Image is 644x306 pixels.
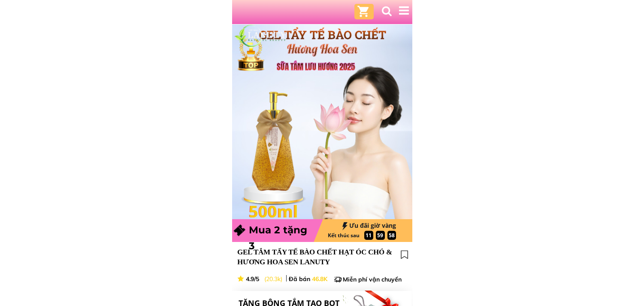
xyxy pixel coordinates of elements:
h1: 500ml [248,198,310,224]
h3: Mua 2 tặng 3 [249,222,316,254]
h1: 500ml [249,198,300,224]
h3: SỮA TẮM LƯU HƯƠNG 2025 [277,61,367,73]
h3: : [370,231,374,239]
h3: Hương Hoa Sen [287,40,369,58]
h3: Ưu đãi giờ vàng [333,222,396,229]
h3: : [381,231,385,239]
h3: GEL TẮM TẨY TẾ BÀO CHẾT HẠT ÓC CHÓ & HƯƠNG HOA SEN LANUTY [237,247,394,268]
span: 46.8K [312,275,327,283]
h3: Miễn phí vận chuyển [343,275,412,284]
span: Đã bán [289,275,310,283]
h3: (20.3k) [264,275,286,284]
h3: 4.9/5 [246,275,270,284]
h3: GEL TẨY TẾ BÀO CHẾT [259,26,402,44]
h3: Kết thúc sau [328,231,363,239]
